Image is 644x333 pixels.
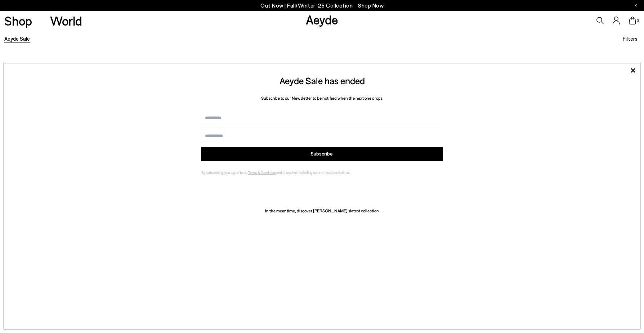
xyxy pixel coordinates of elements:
[265,208,350,213] span: In the meantime, discover [PERSON_NAME]'s
[248,170,276,175] a: Terms & Conditions
[276,170,350,175] span: and to receive marketing communications from us.
[279,75,365,86] span: Aeyde Sale has ended
[201,170,248,175] span: By subscribing, you agree to our
[261,95,383,100] span: Subscribe to our Newsletter to be notified when the next one drops
[350,208,379,213] a: latest collection
[201,147,443,161] button: Subscribe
